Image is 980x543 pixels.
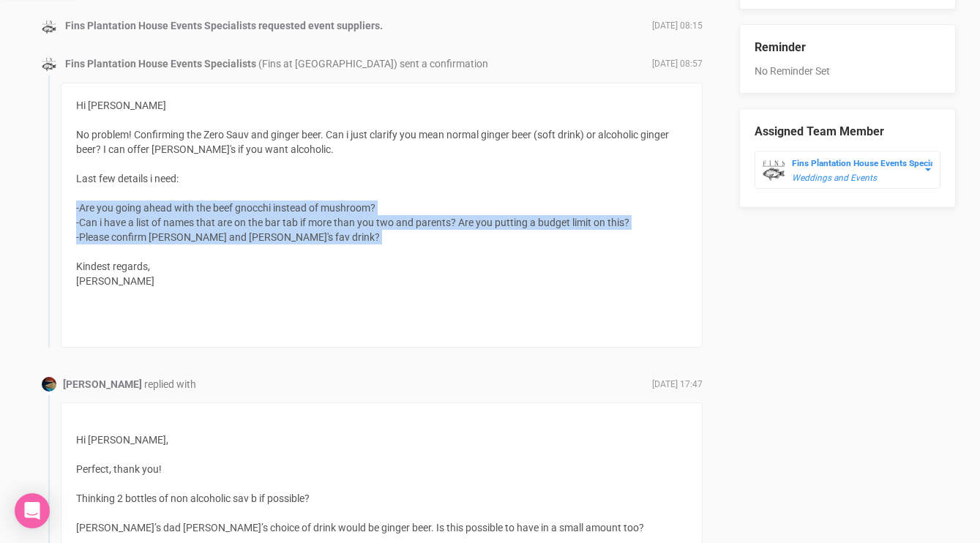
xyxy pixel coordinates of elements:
[42,377,56,392] img: Profile Image
[755,40,940,56] legend: Reminder
[65,20,256,31] strong: Fins Plantation House Events Specialists
[258,58,488,70] span: (Fins at [GEOGRAPHIC_DATA]) sent a confirmation
[42,57,56,72] img: data
[144,378,196,390] span: replied with
[763,160,785,181] img: data
[15,493,50,528] div: Open Intercom Messenger
[792,158,951,168] strong: Fins Plantation House Events Specialists
[65,58,256,70] strong: Fins Plantation House Events Specialists
[76,98,687,332] div: Hi [PERSON_NAME] No problem! Confirming the Zero Sauv and ginger beer. Can i just clarify you mea...
[755,25,940,78] div: No Reminder Set
[792,173,877,183] em: Weddings and Events
[42,20,56,34] img: data
[63,378,142,390] strong: [PERSON_NAME]
[258,20,383,31] strong: requested event suppliers.
[652,58,703,70] span: [DATE] 08:57
[755,151,940,189] button: Fins Plantation House Events Specialists Weddings and Events
[755,124,940,141] legend: Assigned Team Member
[652,20,703,32] span: [DATE] 08:15
[652,378,703,391] span: [DATE] 17:47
